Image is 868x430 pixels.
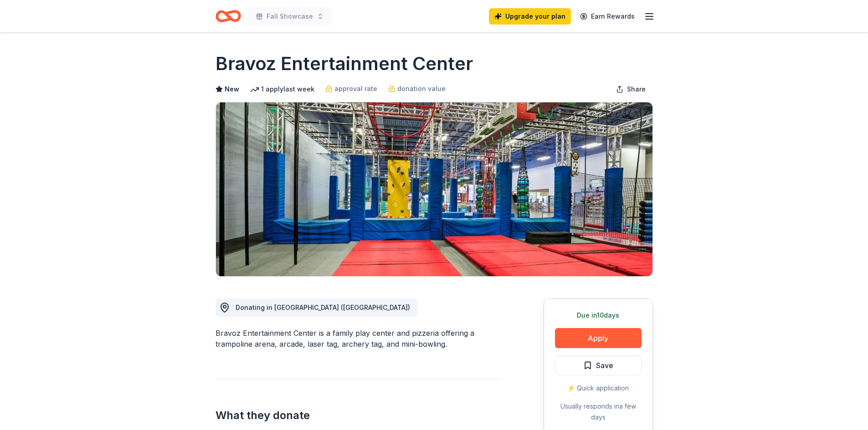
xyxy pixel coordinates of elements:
[555,310,642,321] div: Due in 10 days
[325,83,377,94] a: approval rate
[627,84,646,95] span: Share
[216,5,241,27] a: Home
[248,7,331,25] button: Fall Showcase
[225,84,239,95] span: New
[555,355,642,375] button: Save
[216,328,500,349] div: Bravoz Entertainment Center is a family play center and pizzeria offering a trampoline arena, arc...
[388,83,446,94] a: donation value
[555,383,642,394] div: ⚡️ Quick application
[555,328,642,348] button: Apply
[216,51,473,76] h1: Bravoz Entertainment Center
[575,8,640,25] a: Earn Rewards
[267,11,313,22] span: Fall Showcase
[236,304,410,311] span: Donating in [GEOGRAPHIC_DATA] ([GEOGRAPHIC_DATA])
[609,80,653,98] button: Share
[216,102,652,276] img: Image for Bravoz Entertainment Center
[489,8,571,25] a: Upgrade your plan
[397,83,446,94] span: donation value
[250,84,314,95] div: 1 apply last week
[555,401,642,423] div: Usually responds in a few days
[216,408,500,423] h2: What they donate
[334,83,377,94] span: approval rate
[596,359,613,371] span: Save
